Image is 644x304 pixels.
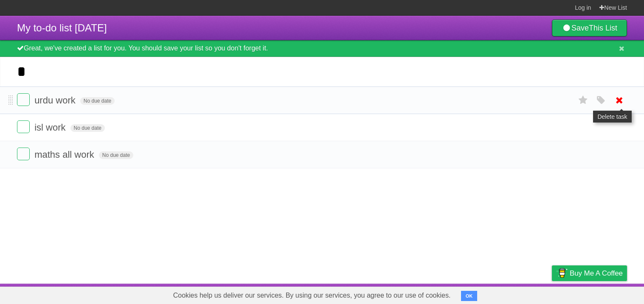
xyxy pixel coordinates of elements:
button: OK [461,291,478,301]
a: About [439,286,457,302]
span: My to-do list [DATE] [17,22,107,33]
img: Buy me a coffee [556,266,568,280]
a: Developers [467,286,501,302]
label: Done [17,93,30,106]
a: Privacy [541,286,563,302]
label: Done [17,120,30,133]
span: No due date [70,124,105,132]
a: SaveThis List [552,20,627,36]
span: maths all work [34,149,96,160]
span: isl work [34,122,67,133]
span: urdu work [34,95,78,106]
span: No due date [99,151,133,159]
span: Buy me a coffee [570,266,623,281]
a: Terms [512,286,531,302]
label: Star task [575,93,591,107]
span: Cookies help us deliver our services. By using our services, you agree to our use of cookies. [165,287,459,304]
label: Done [17,148,30,160]
b: This List [589,24,617,32]
span: No due date [80,97,115,105]
a: Buy me a coffee [552,265,627,281]
a: Suggest a feature [574,286,627,302]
